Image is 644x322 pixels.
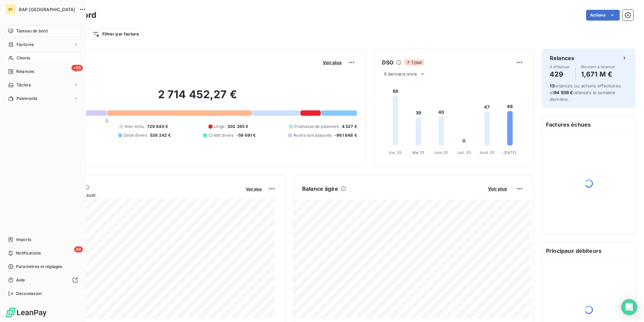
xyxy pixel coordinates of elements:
[334,132,357,138] span: -961 848 €
[384,71,417,77] span: 6 derniers mois
[208,132,234,138] span: Crédit divers
[16,291,42,297] span: Déconnexion
[382,58,393,66] h6: DSO
[404,59,424,65] span: 1 jour
[294,124,339,130] span: Promesse de paiement
[17,42,34,48] span: Factures
[550,65,570,69] span: À effectuer
[586,10,620,21] button: Actions
[105,118,108,124] span: 0
[488,186,507,191] span: Voir plus
[147,124,168,130] span: 729 840 €
[16,237,31,243] span: Imports
[227,124,248,130] span: 302 365 €
[5,275,80,286] a: Aide
[621,299,637,315] div: Open Intercom Messenger
[480,150,494,155] tspan: Août 25
[125,124,144,130] span: Non-échu
[17,96,37,102] span: Paiements
[124,132,147,138] span: Débit divers
[236,132,256,138] span: -59 691 €
[38,191,241,198] span: Chiffre d'affaires mensuel
[16,69,34,75] span: Relances
[554,90,573,95] span: 94 938 €
[389,150,401,155] tspan: Avr. 25
[550,69,570,80] h4: 429
[17,82,31,88] span: Tâches
[321,59,344,65] button: Voir plus
[550,83,621,102] span: relances ou actions effectuées et relancés la semaine dernière.
[504,150,516,155] tspan: [DATE]
[17,55,30,61] span: Clients
[16,28,47,34] span: Tableau de bord
[16,264,62,270] span: Paramètres et réglages
[457,150,471,155] tspan: Juil. 25
[412,150,424,155] tspan: Mai 25
[38,88,357,108] h2: 2 714 452,27 €
[293,132,332,138] span: Avoirs non associés
[542,243,636,259] h6: Principaux débiteurs
[550,83,554,88] span: 13
[88,29,143,39] button: Filtrer par facture
[323,60,342,65] span: Voir plus
[74,246,83,252] span: 99
[71,65,83,71] span: +99
[550,54,574,62] h6: Relances
[581,69,615,80] h4: 1,671 M €
[542,116,636,133] h6: Factures échues
[5,4,16,15] div: BF
[244,186,264,192] button: Voir plus
[342,124,357,130] span: 4 527 €
[16,277,25,283] span: Aide
[16,250,41,256] span: Notifications
[150,132,171,138] span: 538 242 €
[302,185,338,193] h6: Balance âgée
[581,65,615,69] span: Montant à relancer
[214,124,225,130] span: Litige
[5,307,47,318] img: Logo LeanPay
[434,150,448,155] tspan: Juin 25
[246,187,262,191] span: Voir plus
[486,186,509,192] button: Voir plus
[19,7,75,12] span: BAP [GEOGRAPHIC_DATA]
